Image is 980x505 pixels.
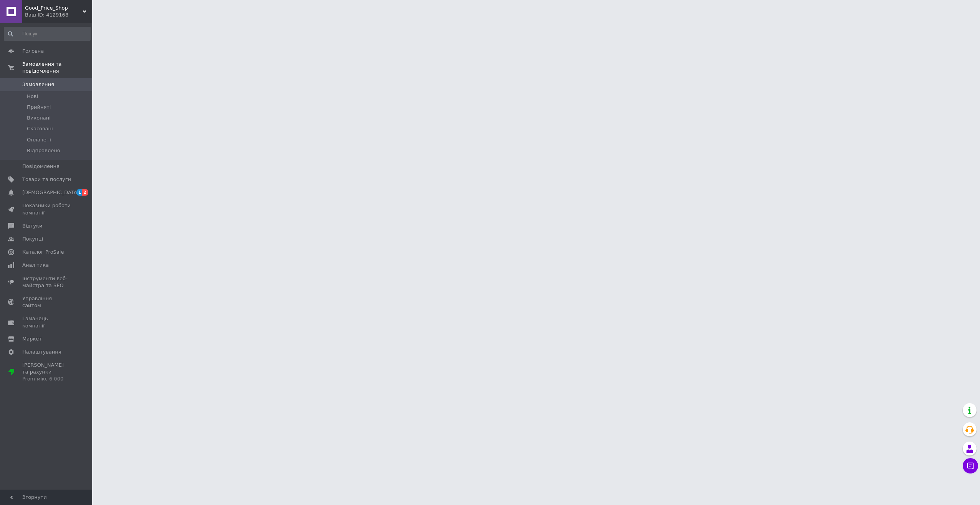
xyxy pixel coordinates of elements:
[22,48,44,55] span: Головна
[25,5,83,12] span: Good_Price_Shop
[22,223,42,229] span: Відгуки
[27,93,38,100] span: Нові
[22,362,71,383] span: [PERSON_NAME] та рахунки
[22,202,71,216] span: Показники роботи компанії
[22,81,54,88] span: Замовлення
[22,349,61,355] span: Налаштування
[82,189,88,196] span: 2
[22,275,71,289] span: Інструменти веб-майстра та SEO
[22,262,49,269] span: Аналітика
[22,375,71,382] div: Prom мікс 6 000
[22,295,71,309] span: Управління сайтом
[22,249,64,256] span: Каталог ProSale
[27,136,51,143] span: Оплачені
[4,27,91,41] input: Пошук
[22,315,71,329] span: Гаманець компанії
[27,147,60,154] span: Відправлено
[27,115,51,121] span: Виконані
[22,189,79,196] span: [DEMOGRAPHIC_DATA]
[22,236,43,243] span: Покупці
[22,61,92,75] span: Замовлення та повідомлення
[27,125,53,132] span: Скасовані
[22,336,42,342] span: Маркет
[963,458,978,473] button: Чат з покупцем
[27,104,51,111] span: Прийняті
[25,12,92,18] div: Ваш ID: 4129168
[22,176,71,183] span: Товари та послуги
[22,163,60,170] span: Повідомлення
[76,189,83,196] span: 1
